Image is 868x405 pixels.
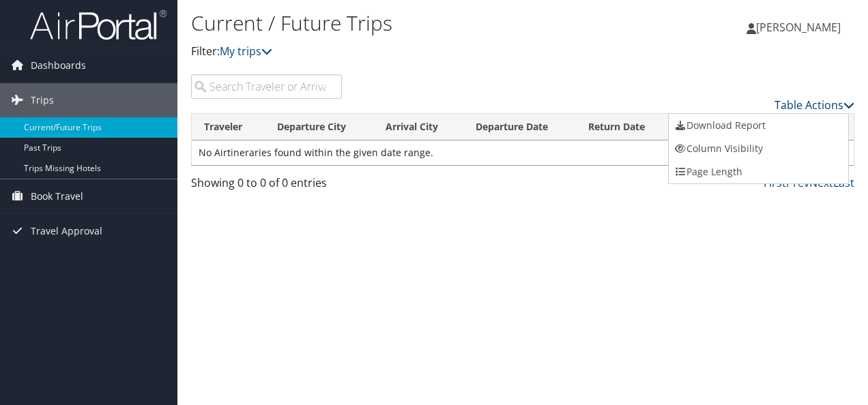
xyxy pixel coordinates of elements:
span: Dashboards [31,48,86,82]
a: Column Visibility [669,137,848,160]
a: Download Report [669,114,848,137]
span: Book Travel [31,179,83,213]
span: Trips [31,83,54,117]
img: airportal-logo.png [30,9,167,41]
span: Travel Approval [31,214,102,248]
a: Page Length [669,160,848,183]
